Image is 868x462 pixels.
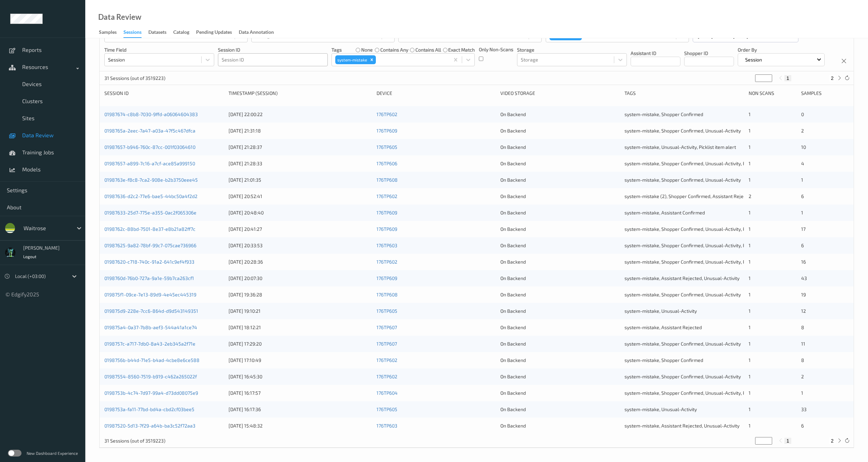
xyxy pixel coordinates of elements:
span: system-mistake, Shopper Confirmed, Unusual-Activity, Picklist item alert [624,390,780,396]
span: 4 [801,160,804,166]
a: 01987625-9a82-78bf-99c7-075cae736966 [104,242,196,248]
span: system-mistake, Assistant Confirmed [624,210,705,215]
label: none [361,46,373,53]
span: system-mistake, Shopper Confirmed, Unusual-Activity [624,128,741,134]
div: [DATE] 21:28:33 [229,160,372,167]
div: Samples [99,29,117,37]
span: system-mistake (2), Shopper Confirmed, Assistant Rejected, Unusual-Activity (2), Picklist item al... [624,193,844,199]
span: 6 [801,193,804,199]
span: 1 [749,390,751,396]
div: Data Annotation [239,29,274,37]
div: [DATE] 20:28:36 [229,258,372,265]
label: exact match [448,46,475,53]
p: Session ID [218,46,328,53]
div: On Backend [500,160,620,167]
span: system-mistake, Assistant Rejected, Unusual-Activity [624,275,739,281]
div: Non Scans [749,90,796,97]
span: 1 [749,210,751,215]
a: 01987620-c718-740c-91a2-641c9ef4f933 [104,259,194,265]
span: system-mistake, Assistant Rejected [624,324,702,330]
p: 31 Sessions (out of 3519223) [104,437,165,444]
span: 1 [749,275,751,281]
span: 10 [801,144,806,150]
a: Samples [99,28,123,37]
div: On Backend [500,226,620,233]
a: 0198753b-4c74-7d97-99a4-d73dd08075e9 [104,390,198,396]
div: Remove system-mistake [368,55,376,64]
div: [DATE] 20:48:40 [229,209,372,216]
p: Assistant ID [631,50,680,57]
a: 0198765a-2eec-7a47-a03a-47f5c467dfca [104,128,195,134]
div: Catalog [173,29,189,37]
span: 1 [749,324,751,330]
div: On Backend [500,373,620,380]
span: 43 [801,275,807,281]
div: [DATE] 19:36:28 [229,291,372,298]
div: Sessions [123,29,142,38]
div: [DATE] 21:01:35 [229,177,372,183]
a: 019875a4-0a37-7b8b-aef3-544a41a1ce74 [104,324,197,330]
div: On Backend [500,127,620,134]
span: system-mistake, Shopper Confirmed, Unusual-Activity [624,374,741,379]
span: system-mistake, Shopper Confirmed [624,357,703,363]
a: 0198760d-76b0-727a-9a1e-59b7ca263cf1 [104,275,194,281]
p: Only Non-Scans [479,46,513,53]
a: Datasets [148,28,173,37]
button: 1 [784,75,791,81]
a: 176TP609 [377,226,397,232]
span: system-mistake, Unusual-Activity [624,406,697,412]
button: 2 [829,75,836,81]
div: [DATE] 17:10:49 [229,357,372,364]
span: 1 [749,406,751,412]
span: 1 [749,144,751,150]
div: Datasets [148,29,166,37]
div: [DATE] 21:31:18 [229,127,372,134]
span: 2 [801,374,804,379]
div: On Backend [500,193,620,200]
label: contains any [380,46,408,53]
a: 01987554-8560-7519-b919-c462a265022f [104,374,197,379]
div: [DATE] 18:12:21 [229,324,372,331]
span: 1 [749,292,751,297]
div: On Backend [500,291,620,298]
a: 176TP607 [377,341,397,347]
div: Tags [624,90,744,97]
div: On Backend [500,340,620,347]
div: [DATE] 16:17:36 [229,406,372,413]
span: 6 [801,423,804,429]
div: On Backend [500,422,620,429]
div: [DATE] 20:07:30 [229,275,372,282]
span: 8 [801,357,804,363]
a: 176TP607 [377,324,397,330]
span: 1 [749,226,751,232]
div: Data Review [98,14,141,20]
div: On Backend [500,111,620,118]
a: 176TP602 [377,111,397,117]
span: system-mistake, Shopper Confirmed [624,111,703,117]
button: 1 [784,438,791,444]
div: [DATE] 15:48:32 [229,422,372,429]
a: 176TP602 [377,193,397,199]
span: 1 [801,177,803,183]
div: Pending Updates [196,29,232,37]
a: 176TP603 [377,242,397,248]
a: Pending Updates [196,28,239,37]
a: 0198757c-a717-7db0-8a43-2eb345a2f71e [104,341,195,347]
a: 176TP609 [377,275,397,281]
div: [DATE] 16:17:57 [229,390,372,396]
p: Storage [517,46,627,53]
a: 176TP602 [377,259,397,265]
div: Samples [801,90,849,97]
span: 1 [749,259,751,265]
div: Timestamp (Session) [229,90,372,97]
a: 019875d9-228e-7cc6-864d-d9d543149351 [104,308,198,314]
a: 0198753a-fa11-77bd-bd4a-cbd2cf03bee5 [104,406,194,412]
a: Data Annotation [239,28,281,37]
span: system-mistake, Shopper Confirmed, Unusual-Activity [624,341,741,347]
a: 01987657-b946-760c-87cc-001f03064610 [104,144,195,150]
span: 1 [749,111,751,117]
div: Device [377,90,496,97]
span: 1 [801,390,803,396]
div: On Backend [500,144,620,151]
div: system-mistake [335,55,368,64]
